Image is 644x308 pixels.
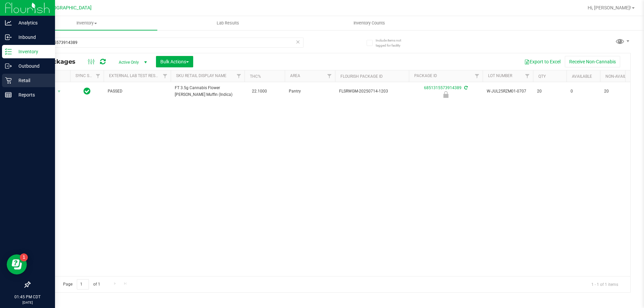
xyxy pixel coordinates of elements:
[414,73,437,78] a: Package ID
[77,279,89,290] input: 1
[339,88,405,95] span: FLSRWGM-20250714-1203
[537,88,562,95] span: 20
[324,70,335,82] a: Filter
[520,56,565,67] button: Export to Excel
[175,85,240,98] span: FT 3.5g Cannabis Flower [PERSON_NAME] Muffin (Indica)
[93,70,104,82] a: Filter
[463,85,468,90] span: Sync from Compliance System
[538,74,546,79] a: Qty
[289,88,331,95] span: Pantry
[572,74,592,79] a: Available
[12,62,52,70] p: Outbound
[488,73,512,78] a: Lot Number
[75,73,101,78] a: Sync Status
[408,91,484,98] div: Newly Received
[46,5,92,11] span: [GEOGRAPHIC_DATA]
[299,16,440,30] a: Inventory Counts
[571,88,596,95] span: 0
[55,87,63,96] span: select
[20,253,28,261] iframe: Resource center unread badge
[84,86,91,96] span: In Sync
[160,59,189,64] span: Bulk Actions
[290,73,300,78] a: Area
[233,70,245,82] a: Filter
[5,19,12,26] inline-svg: Analytics
[5,91,12,98] inline-svg: Reports
[108,88,167,95] span: PASSED
[12,33,52,41] p: Inbound
[3,294,52,300] p: 01:45 PM CDT
[57,279,106,290] span: Page of 1
[157,16,299,30] a: Lab Results
[30,38,304,48] input: Search Package ID, Item Name, SKU, Lot or Part Number...
[12,48,52,56] p: Inventory
[12,19,52,27] p: Analytics
[16,16,157,30] a: Inventory
[208,20,248,26] span: Lab Results
[3,300,52,305] p: [DATE]
[7,254,27,274] iframe: Resource center
[250,74,261,79] a: THC%
[487,88,529,95] span: W-JUL25RZM01-0707
[296,38,300,46] span: Clear
[522,70,533,82] a: Filter
[160,70,171,82] a: Filter
[376,38,409,48] span: Include items not tagged for facility
[249,86,270,96] span: 22.1000
[605,74,635,79] a: Non-Available
[5,63,12,69] inline-svg: Outbound
[604,88,630,95] span: 20
[340,74,383,79] a: Flourish Package ID
[565,56,620,67] button: Receive Non-Cannabis
[176,73,226,78] a: Sku Retail Display Name
[5,34,12,41] inline-svg: Inbound
[35,58,82,65] span: All Packages
[588,5,631,10] span: Hi, [PERSON_NAME]!
[156,56,193,67] button: Bulk Actions
[16,20,157,26] span: Inventory
[586,279,624,289] span: 1 - 1 of 1 items
[424,85,462,90] a: 6851315573914389
[472,70,483,82] a: Filter
[12,76,52,84] p: Retail
[109,73,162,78] a: External Lab Test Result
[5,77,12,84] inline-svg: Retail
[344,20,394,26] span: Inventory Counts
[5,48,12,55] inline-svg: Inventory
[12,91,52,99] p: Reports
